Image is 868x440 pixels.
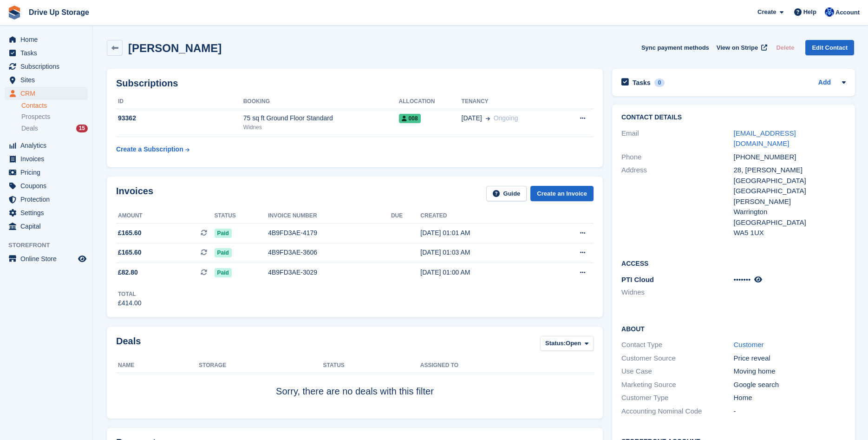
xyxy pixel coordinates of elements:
[772,40,798,55] button: Delete
[116,78,594,89] h2: Subscriptions
[825,7,834,17] img: Widnes Team
[5,87,88,100] a: menu
[21,101,88,110] a: Contacts
[199,358,323,373] th: Storage
[621,406,733,417] div: Accounting Nominal Code
[5,252,88,265] a: menu
[215,229,232,238] span: Paid
[805,40,854,55] a: Edit Contact
[621,258,846,268] h2: Access
[5,73,88,86] a: menu
[128,42,222,54] h2: [PERSON_NAME]
[118,290,142,298] div: Total
[545,339,566,348] span: Status:
[20,252,76,265] span: Online Store
[118,298,142,308] div: £414.00
[118,228,142,238] span: £165.60
[116,144,183,154] div: Create a Subscription
[734,341,764,348] a: Customer
[20,139,76,152] span: Analytics
[116,186,153,201] h2: Invoices
[268,268,391,277] div: 4B9FD3AE-3029
[420,358,594,373] th: Assigned to
[734,366,846,377] div: Moving home
[734,228,846,238] div: WA5 1UX
[654,79,665,87] div: 0
[391,209,420,223] th: Due
[276,386,434,396] span: Sorry, there are no deals with this filter
[243,123,399,131] div: Widnes
[621,276,654,283] span: PTI Cloud
[566,339,581,348] span: Open
[734,380,846,390] div: Google search
[215,248,232,257] span: Paid
[621,287,733,298] li: Widnes
[621,165,733,238] div: Address
[25,5,93,20] a: Drive Up Storage
[20,33,76,46] span: Home
[20,193,76,206] span: Protection
[20,206,76,219] span: Settings
[734,207,846,217] div: Warrington
[5,193,88,206] a: menu
[5,152,88,165] a: menu
[621,393,733,403] div: Customer Type
[77,253,88,264] a: Preview store
[20,220,76,233] span: Capital
[641,40,709,55] button: Sync payment methods
[215,209,268,223] th: Status
[462,113,482,123] span: [DATE]
[20,166,76,179] span: Pricing
[5,179,88,192] a: menu
[118,248,142,257] span: £165.60
[462,94,560,109] th: Tenancy
[621,353,733,364] div: Customer Source
[118,268,138,277] span: £82.80
[243,94,399,109] th: Booking
[21,112,50,121] span: Prospects
[116,209,215,223] th: Amount
[20,46,76,59] span: Tasks
[21,112,88,122] a: Prospects
[8,241,92,250] span: Storefront
[399,114,421,123] span: 008
[621,324,846,333] h2: About
[734,152,846,163] div: [PHONE_NUMBER]
[268,209,391,223] th: Invoice number
[540,336,594,351] button: Status: Open
[757,7,776,17] span: Create
[621,152,733,163] div: Phone
[20,73,76,86] span: Sites
[5,220,88,233] a: menu
[713,40,769,55] a: View on Stripe
[20,179,76,192] span: Coupons
[621,128,733,149] div: Email
[734,129,796,148] a: [EMAIL_ADDRESS][DOMAIN_NAME]
[621,114,846,121] h2: Contact Details
[486,186,527,201] a: Guide
[734,406,846,417] div: -
[734,165,846,207] div: 28, [PERSON_NAME][GEOGRAPHIC_DATA] [GEOGRAPHIC_DATA][PERSON_NAME]
[116,336,141,353] h2: Deals
[399,94,462,109] th: Allocation
[116,113,243,123] div: 93362
[818,78,831,88] a: Add
[633,79,651,87] h2: Tasks
[420,248,545,257] div: [DATE] 01:03 AM
[5,139,88,152] a: menu
[76,125,88,132] div: 15
[268,228,391,238] div: 4B9FD3AE-4179
[621,366,733,377] div: Use Case
[734,276,751,283] span: •••••••
[420,209,545,223] th: Created
[734,393,846,403] div: Home
[420,228,545,238] div: [DATE] 01:01 AM
[494,114,518,122] span: Ongoing
[734,217,846,228] div: [GEOGRAPHIC_DATA]
[835,8,860,17] span: Account
[116,94,243,109] th: ID
[116,141,189,158] a: Create a Subscription
[420,268,545,277] div: [DATE] 01:00 AM
[7,6,21,20] img: stora-icon-8386f47178a22dfd0bd8f6a31ec36ba5ce8667c1dd55bd0f319d3a0aa187defe.svg
[5,33,88,46] a: menu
